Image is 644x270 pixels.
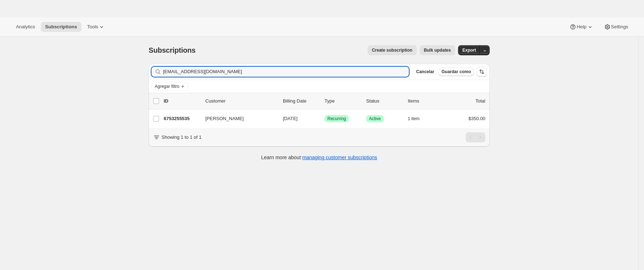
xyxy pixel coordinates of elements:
[408,114,428,124] button: 1 item
[11,22,39,32] button: Analytics
[164,98,485,105] div: IDCustomerBilling DateTypeStatusItemsTotal
[149,46,196,54] span: Subscriptions
[599,22,633,32] button: Settings
[205,115,244,122] span: [PERSON_NAME]
[413,67,437,76] button: Cancelar
[477,67,487,77] button: Ordenar los resultados
[83,22,109,32] button: Tools
[408,98,444,105] div: Items
[16,24,35,30] span: Analytics
[420,45,455,55] button: Bulk updates
[201,113,273,124] button: [PERSON_NAME]
[45,24,77,30] span: Subscriptions
[408,116,420,122] span: 1 item
[41,22,81,32] button: Subscriptions
[442,69,471,75] span: Guardar como
[369,116,381,122] span: Active
[366,98,402,105] p: Status
[164,114,485,124] div: 6753255535[PERSON_NAME][DATE]LogradoRecurringLogradoActive1 item$350.00
[261,154,377,161] p: Learn more about
[164,115,200,122] p: 6753255535
[302,155,377,160] a: managing customer subscriptions
[577,24,586,30] span: Help
[283,116,298,121] span: [DATE]
[466,132,485,142] nav: Paginación
[611,24,628,30] span: Settings
[468,116,485,121] span: $350.00
[424,47,451,53] span: Bulk updates
[162,134,201,141] p: Showing 1 to 1 of 1
[155,84,179,89] span: Agregar filtro
[439,67,474,76] button: Guardar como
[325,98,360,105] div: Type
[368,45,417,55] button: Create subscription
[462,47,476,53] span: Export
[163,67,409,77] input: Filter subscribers
[87,24,98,30] span: Tools
[205,98,277,105] p: Customer
[476,98,485,105] p: Total
[372,47,412,53] span: Create subscription
[565,22,598,32] button: Help
[327,116,346,122] span: Recurring
[458,45,480,55] button: Export
[164,98,200,105] p: ID
[151,82,188,91] button: Agregar filtro
[416,69,434,75] span: Cancelar
[620,238,637,256] iframe: Intercom live chat
[283,98,319,105] p: Billing Date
